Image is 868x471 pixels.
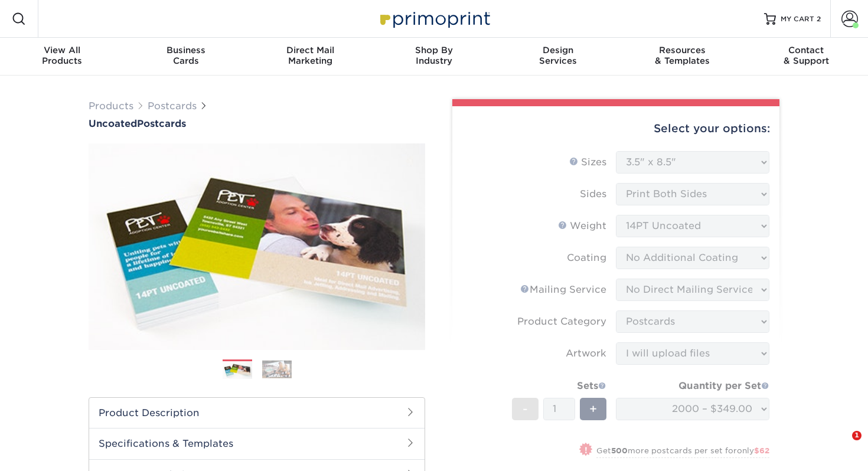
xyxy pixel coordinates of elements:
[462,106,770,151] div: Select your options:
[262,360,292,378] img: Postcards 02
[124,45,248,55] span: Business
[852,431,862,440] span: 1
[817,15,821,23] span: 2
[620,38,744,76] a: Resources& Templates
[89,428,425,459] h2: Specifications & Templates
[496,45,620,66] div: Services
[89,130,425,363] img: Uncoated 01
[372,45,496,66] div: Industry
[223,360,252,381] img: Postcards 01
[124,38,248,76] a: BusinessCards
[124,45,248,66] div: Cards
[781,14,814,24] span: MY CART
[89,118,425,129] h1: Postcards
[89,398,425,428] h2: Product Description
[496,45,620,55] span: Design
[3,435,100,467] iframe: Google Customer Reviews
[496,38,620,76] a: DesignServices
[828,431,856,459] iframe: Intercom live chat
[248,45,372,55] span: Direct Mail
[148,100,197,112] a: Postcards
[89,118,425,129] a: UncoatedPostcards
[89,100,133,112] a: Products
[744,45,868,66] div: & Support
[372,45,496,55] span: Shop By
[89,118,137,129] span: Uncoated
[248,38,372,76] a: Direct MailMarketing
[744,38,868,76] a: Contact& Support
[620,45,744,55] span: Resources
[620,45,744,66] div: & Templates
[372,38,496,76] a: Shop ByIndustry
[744,45,868,55] span: Contact
[375,6,493,31] img: Primoprint
[248,45,372,66] div: Marketing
